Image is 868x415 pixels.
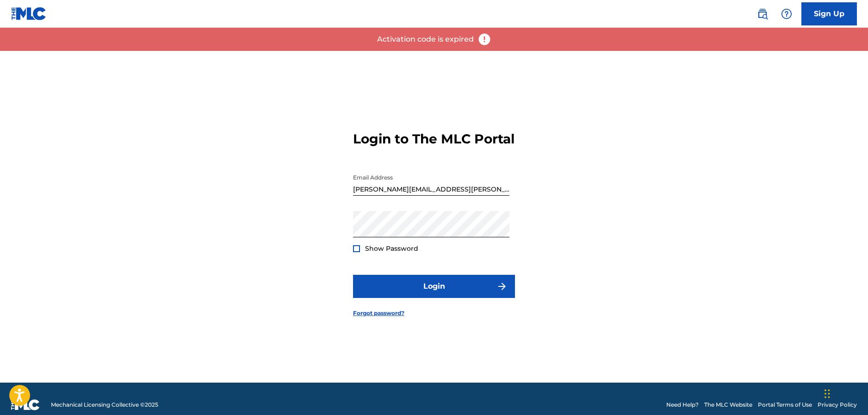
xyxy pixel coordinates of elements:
a: Forgot password? [353,309,404,317]
p: Activation code is expired [377,34,474,45]
a: The MLC Website [704,401,752,409]
h3: Login to The MLC Portal [353,131,515,147]
a: Privacy Policy [818,401,857,409]
span: Mechanical Licensing Collective © 2025 [51,401,158,409]
button: Login [353,275,515,298]
img: logo [11,399,40,410]
img: f7272a7cc735f4ea7f67.svg [496,281,508,292]
iframe: Chat Widget [822,371,868,415]
a: Public Search [753,5,772,23]
a: Need Help? [666,401,699,409]
div: Help [777,5,796,23]
div: Drag [825,380,830,408]
a: Sign Up [801,2,857,25]
img: help [781,8,792,19]
img: search [757,8,768,19]
img: MLC Logo [11,7,47,20]
span: Show Password [365,244,418,253]
img: error [477,32,491,46]
a: Portal Terms of Use [758,401,812,409]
